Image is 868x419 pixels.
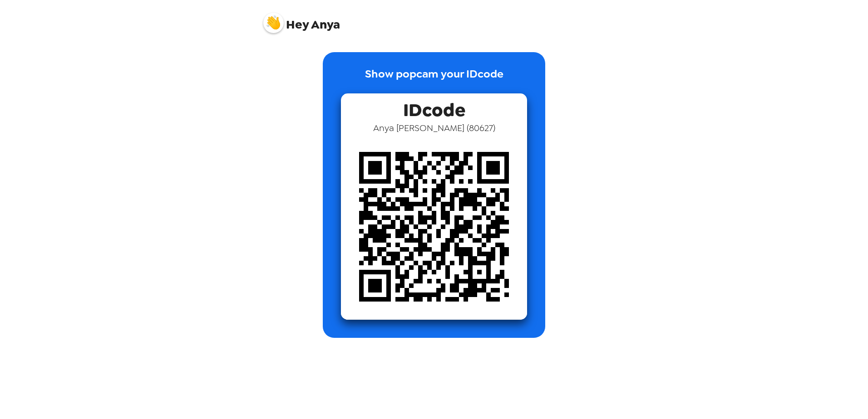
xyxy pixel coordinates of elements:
[263,8,340,31] span: Anya
[286,16,309,33] span: Hey
[263,13,284,33] img: profile pic
[365,66,503,93] p: Show popcam your IDcode
[403,93,465,122] span: IDcode
[373,122,495,134] span: Anya [PERSON_NAME] ( 80627 )
[341,134,527,320] img: qr code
